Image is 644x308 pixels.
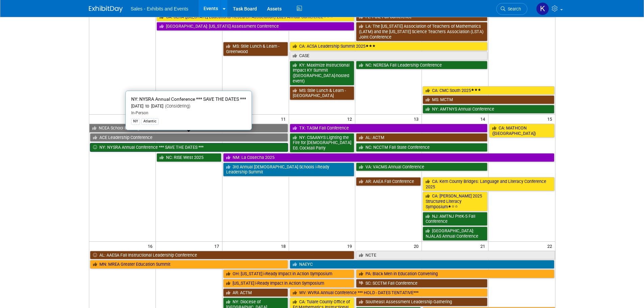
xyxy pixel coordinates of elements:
div: [DATE] to [DATE] [131,103,246,109]
a: NC: RISE West 2025 [157,153,221,162]
a: KY: Maximize Instructional Impact KY Summit ([GEOGRAPHIC_DATA]-hosted event) [290,61,355,86]
a: AR: AAEA Fall Conference [356,177,421,186]
a: MN: MREA Greater Education Summit [90,260,288,269]
span: In-Person [131,111,148,115]
a: NM: La Cosecha 2025 [223,153,554,162]
div: NY [131,118,140,124]
span: 15 [547,115,555,123]
span: 20 [413,242,422,250]
a: CA: Kern County Bridges: Language and Literacy Conference 2025 [423,177,554,191]
a: LA: The [US_STATE] Association of Teachers of Mathematics (LATM) and the [US_STATE] Science Teach... [356,22,487,41]
span: Sales - Exhibits and Events [131,6,188,11]
a: [GEOGRAPHIC_DATA]: NJALAS Annual Conference [423,227,487,240]
a: Southeast Assessment Leadership Gathering [356,298,487,306]
a: NY: AMTNYS Annual Conference [423,105,554,114]
span: 21 [480,242,488,250]
a: SC: SCCTM Fall Conference [356,279,487,288]
span: 11 [280,115,289,123]
a: [GEOGRAPHIC_DATA]: [US_STATE] Assessment Conference [157,22,355,31]
img: Kara Haven [536,2,549,15]
span: NY: NYSRA Annual Conference *** SAVE THE DATES *** [131,96,246,102]
a: NCEA School Building Leader Summit [89,124,288,133]
div: Atlantic [141,118,159,124]
a: NC: NCCTM Fall State Conference [356,143,487,152]
span: 16 [147,242,156,250]
a: TX: TASM Fall Conference [290,124,488,133]
a: CA: ACSA Leadership Summit 2025 [290,42,488,51]
a: Search [496,3,527,15]
a: CA: MATHCON ([GEOGRAPHIC_DATA]) [489,124,554,138]
a: VA: VACMS Annual Conference [356,163,487,171]
a: WV: WVRA Annual Conference *** HOLD - DATES TENTATIVE*** [290,288,488,297]
span: Search [505,6,521,11]
span: 12 [347,115,355,123]
a: CASE [290,51,488,60]
a: NAEYC [290,260,554,269]
a: CA: [PERSON_NAME] 2025 Structured Literacy Symposium [423,192,487,211]
a: NY: CSAANYS Lighting the Fire for [DEMOGRAPHIC_DATA] Ed. Cocktail Party [290,133,355,152]
a: 3rd Annual [DEMOGRAPHIC_DATA] Schools i-Ready Leadership Summit [223,163,355,176]
a: PA: Black Men in Education Convening [356,269,554,278]
span: 19 [347,242,355,250]
a: MS: Stile Lunch & Learn - [GEOGRAPHIC_DATA] [290,86,355,100]
a: AL: AAESA Fall Instructional Leadership Conference [90,251,355,260]
span: 14 [480,115,488,123]
a: NY: NYSRA Annual Conference *** SAVE THE DATES *** [90,143,288,152]
a: [US_STATE] i-Ready Impact in Action Symposium [223,279,355,288]
span: 13 [413,115,422,123]
a: NJ: AMTNJ PreK-5 Fall Conference [423,212,487,226]
a: MS: Stile Lunch & Learn - Greenwood [223,42,288,56]
img: ExhibitDay [89,6,123,13]
span: 18 [280,242,289,250]
span: 22 [547,242,555,250]
a: AL: ACTM [356,133,487,142]
a: NCTE [356,251,555,260]
a: ACE Leadership Conference [90,133,288,142]
a: CA: CMC South 2025 [423,86,554,95]
span: 17 [214,242,222,250]
span: (Considering) [163,103,190,109]
a: MS: MCTM [423,95,554,104]
a: NC: NERESA Fall Leadership Conference [356,61,487,70]
a: AR: ACTM [223,288,288,297]
a: OH: [US_STATE] i-Ready Impact in Action Symposium [223,269,355,278]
